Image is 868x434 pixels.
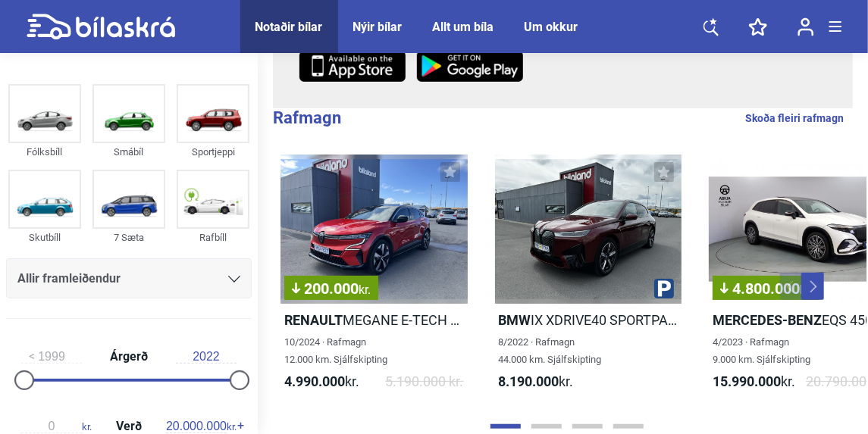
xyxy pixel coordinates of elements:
[386,373,464,390] span: 5.190.000 kr.
[177,143,249,161] div: Sportjeppi
[280,311,468,329] h2: MEGANE E-TECH ELECTRIC TECHNO 60KWH
[284,312,343,328] b: Renault
[525,20,578,34] a: Um okkur
[112,420,146,432] span: Verð
[359,283,371,297] span: kr.
[106,351,152,363] span: Árgerð
[284,373,345,389] b: 4.990.000
[531,424,562,429] button: Page 2
[292,281,371,296] span: 200.000
[8,143,81,161] div: Fólksbíll
[495,311,682,329] h2: IX XDRIVE40 SPORTPAKKI
[713,336,810,365] span: 4/2023 · Rafmagn 9.000 km. Sjálfskipting
[745,108,844,128] a: Skoða fleiri rafmagn
[490,424,521,429] button: Page 1
[284,336,387,365] span: 10/2024 · Rafmagn 12.000 km. Sjálfskipting
[780,273,803,300] button: Previous
[284,373,359,390] span: kr.
[17,268,121,289] span: Allir framleiðendur
[801,273,824,300] button: Next
[92,229,165,246] div: 7 Sæta
[720,281,812,296] span: 4.800.000
[177,229,249,246] div: Rafbíll
[713,373,795,390] span: kr.
[280,155,468,404] a: 200.000kr.RenaultMEGANE E-TECH ELECTRIC TECHNO 60KWH10/2024 · Rafmagn12.000 km. Sjálfskipting4.99...
[273,108,341,127] b: Rafmagn
[353,20,403,34] a: Nýir bílar
[797,17,814,36] img: user-login.svg
[166,420,237,433] span: kr.
[499,373,574,390] span: kr.
[572,424,603,429] button: Page 3
[499,312,531,328] b: BMW
[713,373,781,389] b: 15.990.000
[499,336,602,365] span: 8/2022 · Rafmagn 44.000 km. Sjálfskipting
[92,143,165,161] div: Smábíl
[433,20,494,34] a: Allt um bíla
[495,155,682,404] a: BMWIX XDRIVE40 SPORTPAKKI8/2022 · Rafmagn44.000 km. Sjálfskipting8.190.000kr.
[499,373,559,389] b: 8.190.000
[613,424,644,429] button: Page 4
[713,312,822,328] b: Mercedes-Benz
[21,420,92,433] span: kr.
[255,20,323,34] a: Notaðir bílar
[8,229,81,246] div: Skutbíll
